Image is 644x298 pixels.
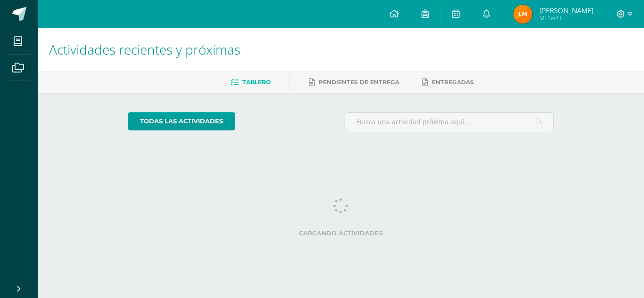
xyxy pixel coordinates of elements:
label: Cargando actividades [128,230,554,237]
img: 2f5a4b3dc06932fc5c66af153596470d.png [513,5,532,24]
a: Pendientes de entrega [309,75,399,90]
span: Tablero [242,79,271,86]
span: Mi Perfil [539,14,594,22]
a: Entregadas [422,75,474,90]
a: todas las Actividades [128,112,235,130]
a: Tablero [231,75,271,90]
span: Actividades recientes y próximas [49,40,240,58]
span: Pendientes de entrega [319,79,399,86]
span: [PERSON_NAME] [539,6,594,15]
span: Entregadas [432,79,474,86]
input: Busca una actividad próxima aquí... [345,113,554,131]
